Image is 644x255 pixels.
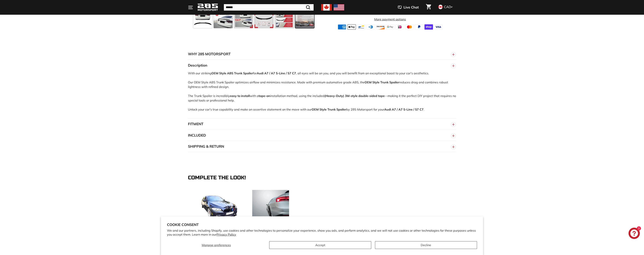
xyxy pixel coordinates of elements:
strong: (Heavy-Duty) 3M-style double-sided tape [324,94,385,98]
button: INCLUDED [188,130,456,141]
button: Description [188,60,456,71]
div: With our striking for , all eyes will be on you, and you will benefit from an exceptional boost t... [188,71,456,118]
strong: Trunk Spoiler [380,80,399,84]
a: Cart [424,1,433,14]
button: FITMENT [188,118,456,130]
button: SHIPPING & RETURN [188,141,456,152]
span: CAD [444,5,451,9]
strong: ABS [227,71,233,75]
strong: Trunk Spoiler [234,71,253,75]
input: Search [224,4,314,11]
span: Manage preferences [202,243,231,247]
button: Live Chat [393,3,424,12]
p: We and our partners, including Shopify, use cookies and other technologies to personalize your ex... [167,229,477,237]
img: diners_club [367,24,375,30]
button: Decline [375,241,477,249]
strong: OEM Style [211,71,226,75]
img: visa [434,24,443,30]
strong: OEM Style [365,80,380,84]
img: Logo_285_Motorsport_areodynamics_components [197,3,218,12]
strong: Audi A7 / A7 S-Line / S7 C7 [384,108,424,111]
div: Complete the look! [188,175,456,181]
img: universal front lip [197,190,241,234]
strong: OEM Style [312,108,327,111]
img: ideal [396,24,404,30]
img: discover [376,24,385,30]
img: american_express [338,24,346,30]
strong: easy to install [230,94,250,98]
strong: tape-on [259,94,270,98]
img: shopify_pay [424,24,433,30]
button: Accept [269,241,371,249]
button: Manage preferences [167,241,265,249]
img: apple_pay [347,24,356,30]
button: WHY 285 MOTORSPORT [188,48,456,60]
strong: Trunk Spoiler [327,108,346,111]
strong: Audi A7 / A7 S-Line / S7 C7 [257,71,296,75]
span: Live Chat [404,5,419,10]
h2: Cookie consent [167,222,477,227]
img: master [405,24,414,30]
img: paypal [415,24,423,30]
a: More payment options [324,17,456,22]
inbox-online-store-chat: Shopify online store chat [627,228,641,240]
img: bancontact [357,24,366,30]
a: Privacy Policy [216,233,236,236]
img: google_pay [386,24,394,30]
